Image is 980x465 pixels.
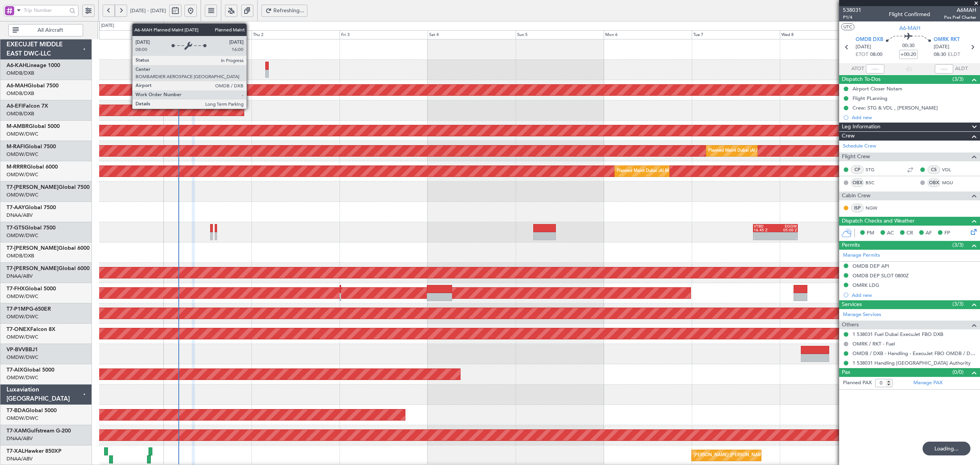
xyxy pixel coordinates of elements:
span: All Aircraft [20,28,80,33]
div: - [754,236,776,240]
div: CP [851,165,864,174]
span: ALDT [955,65,968,73]
span: 00:30 [902,42,915,50]
span: VP-BVV [7,347,25,352]
span: AF [926,229,932,237]
span: [DATE] [856,43,871,51]
a: T7-[PERSON_NAME]Global 6000 [7,246,90,251]
span: Refreshing... [273,8,305,13]
input: Trip Number [24,5,67,16]
a: OMDW/DWC [7,192,38,198]
span: M-RRRR [7,164,27,170]
span: A6-EFI [7,103,23,109]
div: Loading... [923,442,970,455]
div: Sun 5 [516,30,604,39]
a: T7-BDAGlobal 5000 [7,408,57,413]
span: P1/4 [843,14,861,21]
a: OMDB/DXB [7,252,34,259]
span: ELDT [948,51,960,59]
span: 08:30 [934,51,946,59]
div: OMDB DEP API [853,263,889,269]
a: T7-[PERSON_NAME]Global 7500 [7,185,90,190]
a: OMDB / DXB - Handling - ExecuJet FBO OMDB / DXB [853,350,976,357]
a: T7-XAMGulfstream G-200 [7,428,71,434]
a: VP-BVVBBJ1 [7,347,38,352]
span: Cabin Crew [842,192,871,200]
span: T7-[PERSON_NAME] [7,246,59,251]
span: Permits [842,241,860,250]
div: Add new [852,114,976,121]
div: Add new [852,292,976,298]
div: Tue 30 [75,30,163,39]
span: A6-MAH [899,24,920,32]
div: EGGW [776,224,797,228]
a: Manage PAX [913,379,942,387]
div: ISP [851,204,864,212]
a: OMDW/DWC [7,131,38,138]
div: Flight Confirmed [889,10,930,18]
span: [DATE] - [DATE] [130,7,166,14]
a: DNAA/ABV [7,273,33,280]
a: T7-XALHawker 850XP [7,449,62,454]
a: A6-KAHLineage 1000 [7,63,60,68]
a: T7-AIXGlobal 5000 [7,367,54,373]
a: DNAA/ABV [7,435,33,442]
a: NGW [866,205,883,211]
div: Wed 1 [163,30,252,39]
a: OMDW/DWC [7,374,38,381]
div: OMRK LDG [853,282,879,288]
span: Dispatch To-Dos [842,75,880,84]
span: T7-AAY [7,205,25,210]
span: FP [944,229,950,237]
span: T7-P1MP [7,306,29,312]
a: Schedule Crew [843,142,876,150]
a: DNAA/ABV [7,455,33,462]
div: Mon 6 [604,30,692,39]
div: OBX [928,178,940,187]
span: A6MAH [944,6,976,14]
a: T7-P1MPG-650ER [7,306,51,312]
a: A6-EFIFalcon 7X [7,103,48,109]
a: OMDB/DXB [7,70,34,77]
a: OMDW/DWC [7,334,38,341]
span: 538031 [843,6,861,14]
span: T7-AIX [7,367,23,373]
span: Crew [842,132,855,141]
a: 1 538031 Handling [GEOGRAPHIC_DATA] Authority [853,360,971,366]
button: Refreshing... [261,5,307,17]
a: OMDW/DWC [7,232,38,239]
span: OMDB DXB [856,36,883,44]
a: M-AMBRGlobal 5000 [7,124,60,129]
span: M-AMBR [7,124,29,129]
span: (0/0) [952,368,964,376]
a: M-RAFIGlobal 7500 [7,144,56,149]
span: (3/3) [952,300,964,308]
span: Dispatch Checks and Weather [842,217,915,226]
button: UTC [841,23,854,30]
div: 16:45 Z [754,228,776,232]
div: Thu 2 [252,30,340,39]
a: OMDW/DWC [7,354,38,361]
a: OMRK / RKT - Fuel [853,341,895,347]
div: Airport Closer Notam [853,85,902,92]
div: OBX [851,178,864,187]
span: T7-XAL [7,449,24,454]
div: CS [928,165,940,174]
a: A6-MAHGlobal 7500 [7,83,59,88]
div: [DATE] [165,23,178,29]
a: OMDB/DXB [7,110,34,117]
a: OMDW/DWC [7,171,38,178]
a: M-RRRRGlobal 6000 [7,164,58,170]
a: T7-ONEXFalcon 8X [7,327,56,332]
a: OMDW/DWC [7,293,38,300]
label: Planned PAX [843,379,872,387]
a: 1 538031 Fuel Dubai ExecuJet FBO DXB [853,331,943,337]
span: A6-MAH [7,83,28,88]
a: OMDW/DWC [7,151,38,158]
span: 08:00 [870,51,882,59]
span: T7-FHX [7,286,25,291]
div: Sat 4 [428,30,516,39]
div: Planned Maint Dubai (Al Maktoum Intl) [617,165,692,177]
span: AC [887,229,894,237]
a: OMDB/DXB [7,90,34,97]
